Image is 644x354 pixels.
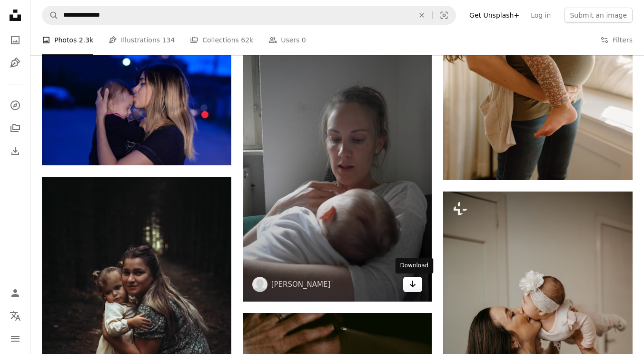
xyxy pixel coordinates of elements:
[252,277,268,292] img: Go to Wulf Franzen's profile
[6,283,25,303] a: Log in / Sign up
[600,25,633,55] button: Filters
[6,306,25,325] button: Language
[243,16,432,302] img: Mother lovingly breastfeeds her baby.
[42,314,231,323] a: a person holding a baby
[6,6,25,27] a: Home — Unsplash
[268,25,306,55] a: Users 0
[433,6,456,24] button: Visual search
[109,25,175,55] a: Illustrations 134
[6,30,25,50] a: Photos
[6,53,25,72] a: Illustrations
[162,35,175,45] span: 134
[464,8,525,23] a: Get Unsplash+
[42,6,59,24] button: Search Unsplash
[411,6,432,24] button: Clear
[42,98,231,106] a: woman in black shirt kissing womans cheek
[190,25,253,55] a: Collections 62k
[42,6,456,25] form: Find visuals sitewide
[403,277,422,292] a: Download
[525,8,556,23] a: Log in
[6,119,25,138] a: Collections
[443,329,633,338] a: a woman holding a baby up to her face
[271,280,331,289] a: [PERSON_NAME]
[243,154,432,163] a: Mother lovingly breastfeeds her baby.
[564,8,633,23] button: Submit an image
[396,258,434,273] div: Download
[42,39,231,165] img: woman in black shirt kissing womans cheek
[241,35,253,45] span: 62k
[6,96,25,115] a: Explore
[6,142,25,161] a: Download History
[6,329,25,348] button: Menu
[302,35,306,45] span: 0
